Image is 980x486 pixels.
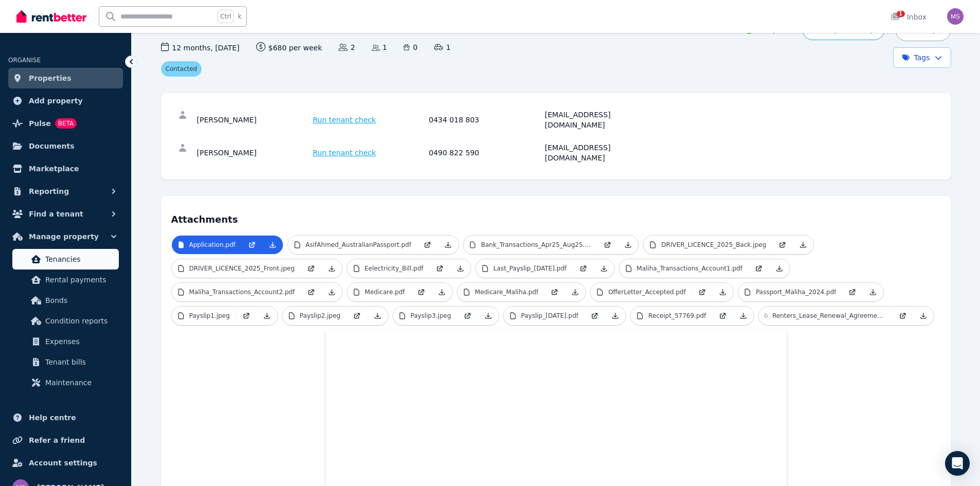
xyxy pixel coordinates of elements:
[411,312,451,320] p: Payslip3.jpeg
[45,356,115,368] span: Tenant bills
[733,307,754,325] a: Download Attachment
[238,12,241,21] span: k
[890,12,926,22] div: Inbox
[897,11,905,17] span: 1
[772,312,886,320] p: Renters_Lease_Renewal_Agreement_65_Navigator_Drive_2024_2.pdf
[12,269,119,290] a: Rental payments
[608,288,686,296] p: OfferLetter_Accepted.pdf
[218,10,234,23] span: Ctrl
[8,91,123,111] a: Add property
[12,311,119,331] a: Condition reports
[8,113,123,134] a: PulseBETA
[45,376,115,389] span: Maintenance
[481,241,591,249] p: Bank_Transactions_Apr25_Aug25.pdf
[738,283,842,301] a: Passport_Maliha_2024.pdf
[8,68,123,88] a: Properties
[45,335,115,348] span: Expenses
[692,283,712,301] a: Open in new Tab
[236,307,257,325] a: Open in new Tab
[544,283,565,301] a: Open in new Tab
[429,142,542,163] div: 0490 822 590
[893,307,913,325] a: Open in new Tab
[306,241,412,249] p: AsifAhmed_AustralianPassport.pdf
[545,110,658,130] div: [EMAIL_ADDRESS][DOMAIN_NAME]
[478,307,498,325] a: Download Attachment
[171,206,941,227] h4: Attachments
[288,236,418,254] a: AsifAhmed_AustralianPassport.pdf
[262,236,283,254] a: Download Attachment
[347,259,430,278] a: Eelectricity_Bill.pdf
[475,288,538,296] p: Medicare_Maliha.pdf
[411,283,432,301] a: Open in new Tab
[197,110,310,130] div: [PERSON_NAME]
[631,307,712,325] a: Receipt_57769.pdf
[464,236,597,254] a: Bank_Transactions_Apr25_Aug25.pdf
[565,283,585,301] a: Download Attachment
[29,411,76,424] span: Help centre
[644,236,772,254] a: DRIVER_LICENCE_2025_Back.jpeg
[313,115,376,125] span: Run tenant check
[29,117,51,130] span: Pulse
[189,288,295,296] p: Maliha_Transactions_Account2.pdf
[8,57,41,64] span: ORGANISE
[12,249,119,269] a: Tenancies
[8,453,123,473] a: Account settings
[172,307,236,325] a: Payslip1.jpeg
[618,236,638,254] a: Download Attachment
[12,290,119,311] a: Bonds
[476,259,573,278] a: Last_Payslip_[DATE].pdf
[29,230,99,243] span: Manage property
[45,274,115,286] span: Rental payments
[282,307,347,325] a: Payslip2.jpeg
[300,312,341,320] p: Payslip2.jpeg
[365,288,405,296] p: Medicare.pdf
[189,241,236,249] p: Application.pdf
[29,95,83,107] span: Add property
[393,307,457,325] a: Payslip3.jpeg
[161,42,240,53] span: 12 months , [DATE]
[913,307,934,325] a: Download Attachment
[197,142,310,163] div: [PERSON_NAME]
[493,264,567,273] p: Last_Payslip_[DATE].pdf
[45,253,115,265] span: Tenancies
[769,259,790,278] a: Download Attachment
[189,312,230,320] p: Payslip1.jpeg
[347,283,411,301] a: Medicare.pdf
[257,307,277,325] a: Download Attachment
[301,283,322,301] a: Open in new Tab
[712,283,733,301] a: Download Attachment
[12,331,119,352] a: Expenses
[313,148,376,158] span: Run tenant check
[945,451,970,476] div: Open Intercom Messenger
[8,430,123,451] a: Refer a friend
[947,8,964,25] img: Mohammad Sharif Khan
[434,42,451,52] span: 1
[759,307,893,325] a: Renters_Lease_Renewal_Agreement_65_Navigator_Drive_2024_2.pdf
[619,259,749,278] a: Maliha_Transactions_Account1.pdf
[545,142,658,163] div: [EMAIL_ADDRESS][DOMAIN_NAME]
[893,47,951,68] button: Tags
[637,264,743,273] p: Maliha_Transactions_Account1.pdf
[457,283,544,301] a: Medicare_Maliha.pdf
[8,226,123,247] button: Manage property
[403,42,417,52] span: 0
[367,307,388,325] a: Download Attachment
[863,283,883,301] a: Download Attachment
[8,204,123,224] button: Find a tenant
[594,259,614,278] a: Download Attachment
[172,236,242,254] a: Application.pdf
[338,42,355,52] span: 2
[417,236,438,254] a: Open in new Tab
[172,283,301,301] a: Maliha_Transactions_Account2.pdf
[772,236,793,254] a: Open in new Tab
[29,208,83,220] span: Find a tenant
[573,259,594,278] a: Open in new Tab
[432,283,452,301] a: Download Attachment
[648,312,706,320] p: Receipt_57769.pdf
[365,264,424,273] p: Eelectricity_Bill.pdf
[584,307,605,325] a: Open in new Tab
[372,42,387,52] span: 1
[29,457,97,469] span: Account settings
[29,140,75,152] span: Documents
[8,407,123,428] a: Help centre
